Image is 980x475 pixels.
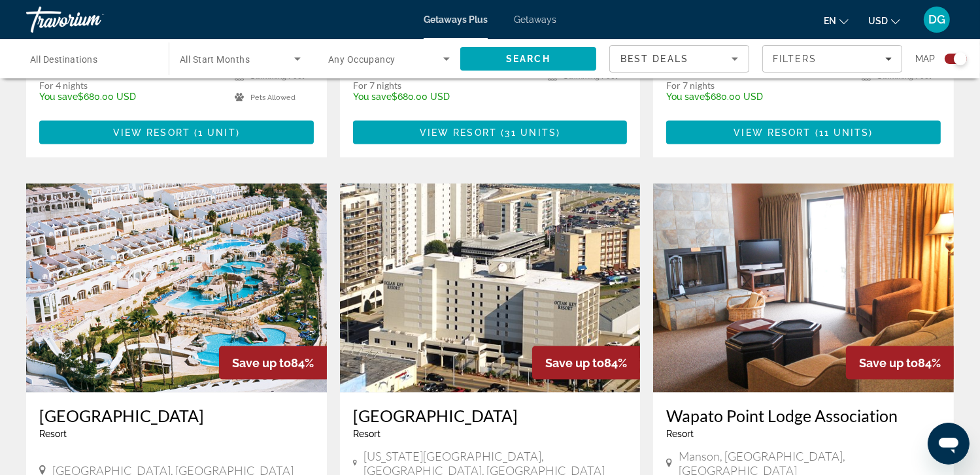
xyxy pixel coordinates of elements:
p: $680.00 USD [39,91,222,102]
p: $680.00 USD [666,91,849,102]
span: Any Occupancy [328,54,396,65]
span: Resort [666,429,694,439]
span: DG [928,13,945,26]
span: Filters [773,54,817,64]
div: 84% [219,346,327,380]
a: Travorium [26,3,157,37]
iframe: Button to launch messaging window [928,423,970,465]
a: Wapato Point Lodge Association [666,406,941,425]
span: Resort [39,429,67,439]
p: For 7 nights [353,80,535,91]
span: View Resort [420,127,497,138]
span: View Resort [734,127,811,138]
input: Select destination [30,52,152,67]
span: ( ) [190,127,240,138]
span: 1 unit [198,127,236,138]
img: Ocean Key Resort [340,184,641,393]
span: You save [353,91,392,102]
p: $680.00 USD [353,91,535,102]
a: [GEOGRAPHIC_DATA] [353,406,628,425]
button: User Menu [920,6,954,33]
span: Search [506,54,550,64]
a: Getaways Plus [424,14,488,25]
span: Save up to [545,356,604,370]
span: Save up to [859,356,918,370]
a: Getaways [514,14,556,25]
button: Change currency [868,11,900,30]
span: All Start Months [180,54,250,65]
span: Resort [353,429,380,439]
span: Best Deals [620,54,688,64]
span: All Destinations [30,54,97,65]
span: You save [666,91,705,102]
button: Search [460,47,596,71]
span: en [824,16,836,26]
div: 84% [846,346,954,380]
span: ( ) [497,127,560,138]
span: You save [39,91,78,102]
img: Imperial Park Country Club [26,184,327,393]
button: View Resort(11 units) [666,121,941,144]
span: Save up to [232,356,291,370]
button: Change language [824,11,849,30]
button: View Resort(31 units) [353,121,628,144]
p: For 4 nights [39,80,222,91]
button: Filters [762,45,902,73]
span: Map [915,50,935,68]
span: 11 units [819,127,870,138]
img: Wapato Point Lodge Association [653,184,954,393]
div: 84% [532,346,640,380]
button: View Resort(1 unit) [39,121,314,144]
span: 31 units [505,127,556,138]
span: ( ) [811,127,873,138]
span: View Resort [113,127,190,138]
p: For 7 nights [666,80,849,91]
mat-select: Sort by [620,51,738,67]
span: USD [868,16,888,26]
span: Pets Allowed [250,93,296,102]
a: [GEOGRAPHIC_DATA] [39,406,314,425]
